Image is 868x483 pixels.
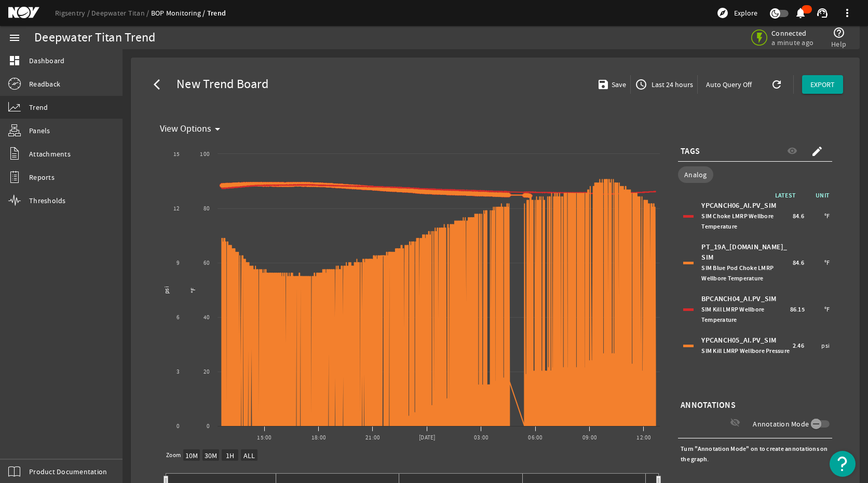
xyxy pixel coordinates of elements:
[204,314,210,321] text: 40
[701,201,790,232] div: YPCANCH06_AI.PV_SIM
[173,150,180,158] text: 15
[753,419,811,429] label: Annotation Mode
[802,75,843,94] button: EXPORT
[712,5,762,21] button: Explore
[257,434,272,442] text: 15:00
[243,451,255,460] text: ALL
[775,191,802,200] span: LATEST
[793,340,804,351] span: 2.46
[701,305,765,324] span: SIM Kill LMRP Wellbore Temperature
[678,441,832,467] div: Turn "Annotation Mode" on to create annotations on the graph.
[701,294,788,325] div: BPCANCH04_AI.PV_SIM
[793,211,804,221] span: 84.6
[816,7,829,19] mat-icon: support_agent
[29,149,71,159] span: Attachments
[189,287,197,293] text: °F
[701,335,790,356] div: YPCANCH05_AI.PV_SIM
[811,145,823,158] mat-icon: create
[29,79,60,89] span: Readback
[771,29,816,38] span: Connected
[801,190,832,201] span: UNIT
[701,242,790,283] div: PT_19A_[DOMAIN_NAME]_SIM
[160,124,211,134] span: View Options
[835,1,860,25] button: more_vert
[365,434,380,442] text: 21:00
[177,259,180,267] text: 9
[207,422,210,430] text: 0
[154,78,166,91] mat-icon: arrow_back_ios
[635,78,647,91] mat-icon: access_time
[701,212,774,231] span: SIM Choke LMRP Wellbore Temperature
[770,78,779,91] mat-icon: refresh
[8,32,21,44] mat-icon: menu
[631,75,697,94] button: Last 24 hours
[166,451,181,459] text: Zoom
[204,205,210,212] text: 80
[185,451,198,460] text: 10M
[794,7,807,19] mat-icon: notifications
[831,39,846,49] span: Help
[833,26,845,39] mat-icon: help_outline
[734,8,757,18] span: Explore
[172,79,268,90] span: New Trend Board
[29,55,64,66] span: Dashboard
[204,368,210,376] text: 20
[701,347,790,355] span: SIM Kill LMRP Wellbore Pressure
[698,75,760,94] button: Auto Query Off
[830,451,856,477] button: Open Resource Center
[29,195,66,206] span: Thresholds
[790,304,805,315] span: 86.15
[810,79,835,90] span: EXPORT
[177,368,180,376] text: 3
[793,258,804,268] span: 84.6
[151,8,207,18] a: BOP Monitoring
[156,120,230,138] button: View Options
[163,286,171,294] text: psi
[681,146,700,157] span: TAGS
[636,434,651,442] text: 12:00
[55,8,91,18] a: Rigsentry
[593,75,631,94] button: Save
[824,304,830,315] span: °F
[204,259,210,267] text: 60
[771,38,816,47] span: a minute ago
[226,451,235,460] text: 1H
[211,123,224,135] mat-icon: arrow_drop_down
[684,169,707,180] span: Analog
[173,205,180,212] text: 12
[29,102,48,112] span: Trend
[701,264,774,282] span: SIM Blue Pod Choke LMRP Wellbore Temperature
[824,258,830,268] span: °F
[29,125,50,136] span: Panels
[156,138,665,449] svg: Chart title
[649,79,693,90] span: Last 24 hours
[706,79,752,90] span: Auto Query Off
[824,211,830,221] span: °F
[681,400,736,410] span: ANNOTATIONS
[29,172,55,182] span: Reports
[474,434,489,442] text: 03:00
[8,54,21,67] mat-icon: dashboard
[716,7,729,19] mat-icon: explore
[205,451,218,460] text: 30M
[177,314,180,321] text: 6
[91,8,151,18] a: Deepwater Titan
[177,422,180,430] text: 0
[34,33,155,43] div: Deepwater Titan Trend
[597,78,605,91] mat-icon: save
[200,150,210,158] text: 100
[207,8,226,18] a: Trend
[609,79,626,90] span: Save
[821,340,830,351] span: psi
[419,434,436,442] text: [DATE]
[582,434,597,442] text: 09:00
[29,466,107,477] span: Product Documentation
[528,434,542,442] text: 06:00
[311,434,326,442] text: 18:00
